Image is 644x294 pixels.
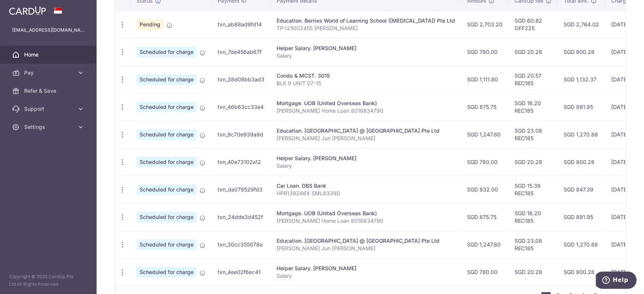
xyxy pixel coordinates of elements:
[509,148,558,176] td: SGD 20.28
[558,148,605,176] td: SGD 800.28
[558,203,605,231] td: SGD 891.95
[461,231,509,258] td: SGD 1,247.80
[461,148,509,176] td: SGD 780.00
[277,80,455,87] p: BLK 9 UNIT 07-15
[277,72,455,80] div: Condo & MCST. 3015
[509,11,558,38] td: SGD 60.82 OFF225
[137,157,197,167] span: Scheduled for charge
[277,265,455,272] div: Helper Salary. [PERSON_NAME]
[277,155,455,162] div: Helper Salary. [PERSON_NAME]
[277,52,455,60] p: Salary
[24,69,74,77] span: Pay
[277,127,455,135] div: Education. [GEOGRAPHIC_DATA] @ [GEOGRAPHIC_DATA] Pte Ltd
[277,210,455,217] div: Mortgage. UOB (United Overseas Bank)
[137,129,197,140] span: Scheduled for charge
[277,135,455,142] p: [PERSON_NAME] Jun [PERSON_NAME]
[558,231,605,258] td: SGD 1,270.88
[12,26,85,34] p: [EMAIL_ADDRESS][DOMAIN_NAME]
[277,100,455,107] div: Mortgage. UOB (United Overseas Bank)
[137,267,197,277] span: Scheduled for charge
[461,66,509,93] td: SGD 1,111.80
[137,74,197,85] span: Scheduled for charge
[509,231,558,258] td: SGD 23.08 REC185
[509,203,558,231] td: SGD 16.20 REC185
[558,11,605,38] td: SGD 2,764.02
[509,93,558,121] td: SGD 16.20 REC185
[137,47,197,57] span: Scheduled for charge
[558,66,605,93] td: SGD 1,132.37
[277,44,455,52] div: Helper Salary. [PERSON_NAME]
[212,66,271,93] td: txn_38d08bb3ad3
[212,258,271,286] td: txn_4ee02f6ec41
[277,272,455,280] p: Salary
[24,51,74,58] span: Home
[137,239,197,250] span: Scheduled for charge
[137,212,197,222] span: Scheduled for charge
[509,176,558,203] td: SGD 15.39 REC185
[461,121,509,148] td: SGD 1,247.80
[558,176,605,203] td: SGD 847.39
[558,38,605,66] td: SGD 800.28
[137,19,163,30] span: Pending
[509,38,558,66] td: SGD 20.28
[137,102,197,112] span: Scheduled for charge
[212,203,271,231] td: txn_24dde3d452f
[461,11,509,38] td: SGD 2,703.20
[461,258,509,286] td: SGD 780.00
[24,105,74,113] span: Support
[509,258,558,286] td: SGD 20.28
[277,237,455,245] div: Education. [GEOGRAPHIC_DATA] @ [GEOGRAPHIC_DATA] Pte Ltd
[212,231,271,258] td: txn_30cc355078e
[277,245,455,252] p: [PERSON_NAME] Jun [PERSON_NAME]
[558,93,605,121] td: SGD 891.95
[277,190,455,197] p: HPR139286X SML8339D
[461,176,509,203] td: SGD 832.00
[212,148,271,176] td: txn_40e73102a12
[277,107,455,115] p: [PERSON_NAME] Home Loan 8018834790
[461,38,509,66] td: SGD 780.00
[212,93,271,121] td: txn_46b63cc33e4
[24,87,74,95] span: Refer & Save
[24,123,74,131] span: Settings
[212,121,271,148] td: txn_9c70e939a9d
[596,271,636,290] iframe: Opens a widget where you can find more information
[212,11,271,38] td: txn_ab88ad9fd14
[509,121,558,148] td: SGD 23.08 REC185
[558,121,605,148] td: SGD 1,270.88
[461,203,509,231] td: SGD 875.75
[558,258,605,286] td: SGD 800.28
[509,66,558,93] td: SGD 20.57 REC185
[277,182,455,190] div: Car Loan. DBS Bank
[212,38,271,66] td: txn_7de456ab67f
[137,184,197,195] span: Scheduled for charge
[9,6,46,15] img: CardUp
[277,162,455,170] p: Salary
[461,93,509,121] td: SGD 875.75
[277,24,455,32] p: TP-I25002455 [PERSON_NAME]
[277,217,455,225] p: [PERSON_NAME] Home Loan 8018834790
[212,176,271,203] td: txn_da079529fd3
[277,17,455,24] div: Education. Berries World of Learning School ([MEDICAL_DATA]) Pte Ltd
